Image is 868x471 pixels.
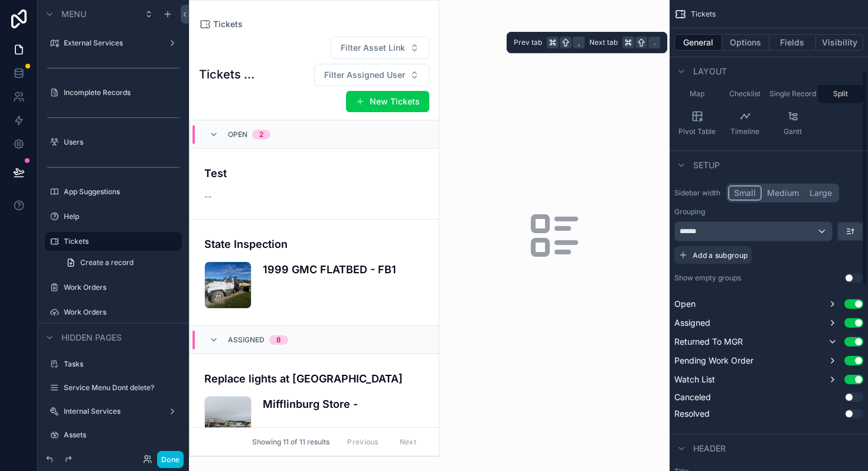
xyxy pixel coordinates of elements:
button: General [674,34,722,51]
span: Single Record [769,89,816,99]
span: . [650,38,659,47]
span: Gantt [784,127,802,136]
label: Assets [64,430,175,440]
label: Work Orders [64,308,175,317]
label: Work Orders [64,283,175,292]
label: App Suggestions [64,187,175,197]
span: Menu [61,8,86,20]
button: Add a subgroup [674,246,752,264]
span: Add a subgroup [693,251,748,260]
span: Returned To MGR [674,336,743,348]
span: Pivot Table [678,127,716,136]
button: Visibility [816,34,863,51]
button: Small [728,185,762,201]
span: Split [833,89,848,99]
button: Timeline [722,106,768,141]
span: Header [693,443,726,454]
span: Assigned [228,335,265,345]
button: Checklist [722,68,768,103]
label: Show empty groups [674,273,741,283]
span: Showing 11 of 11 results [252,437,329,447]
span: Tickets [691,9,716,19]
span: Open [228,130,247,139]
span: Next tab [589,38,618,47]
button: Options [722,34,769,51]
button: Done [157,451,184,468]
button: Medium [762,185,804,201]
span: Assigned [674,317,710,329]
span: Canceled [674,391,711,403]
span: Hidden pages [61,332,122,344]
span: Timeline [730,127,759,136]
span: , [574,38,583,47]
div: 2 [259,130,263,139]
div: 8 [276,335,281,345]
label: Tasks [64,359,175,369]
label: Tickets [64,237,175,246]
button: Pivot Table [674,106,720,141]
a: Create a record [59,253,182,272]
label: Grouping [674,207,705,217]
label: Users [64,138,175,147]
button: Gantt [770,106,815,141]
button: Split [818,68,863,103]
label: Incomplete Records [64,88,175,97]
label: Internal Services [64,407,158,416]
button: Single Record [770,68,815,103]
span: Layout [693,66,727,77]
button: Map [674,68,720,103]
span: Setup [693,159,720,171]
button: Fields [769,34,817,51]
button: Large [804,185,837,201]
label: Help [64,212,175,221]
span: Map [690,89,704,99]
span: Resolved [674,408,710,420]
span: Create a record [80,258,133,267]
label: Sidebar width [674,188,722,198]
span: Prev tab [514,38,542,47]
span: Pending Work Order [674,355,753,367]
label: External Services [64,38,158,48]
span: Watch List [674,374,715,385]
span: Checklist [729,89,761,99]
label: Service Menu Dont delete? [64,383,175,392]
span: Open [674,298,696,310]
